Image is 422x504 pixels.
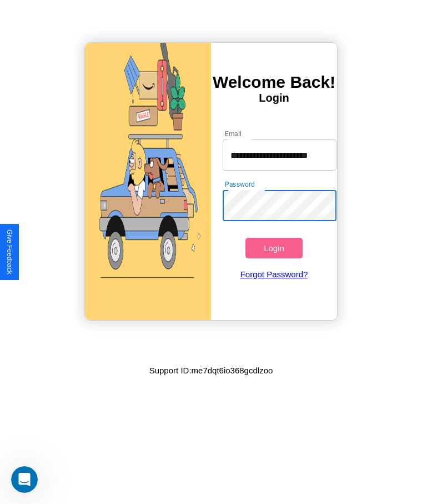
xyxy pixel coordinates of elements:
[217,258,330,290] a: Forgot Password?
[225,129,242,138] label: Email
[211,73,337,92] h3: Welcome Back!
[149,363,273,378] p: Support ID: me7dqt6io368gcdlzoo
[211,92,337,104] h4: Login
[245,238,302,258] button: Login
[11,466,38,493] iframe: Intercom live chat
[6,229,13,275] div: Give Feedback
[85,43,211,320] img: gif
[225,179,254,189] label: Password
